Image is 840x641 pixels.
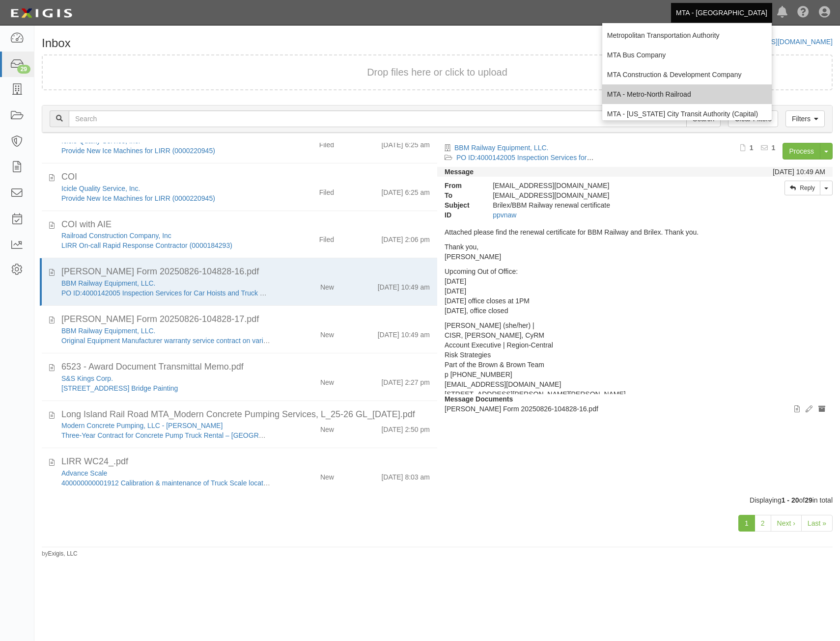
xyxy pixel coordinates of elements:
[320,468,334,482] div: New
[602,65,772,84] a: MTA Construction & Development Company
[61,478,270,488] div: 400000000001912 Calibration & maintenance of Truck Scale located at Hillside Support Facility
[61,374,113,382] a: S&S Kings Corp.
[61,468,270,478] div: Advance Scale
[61,374,270,383] div: S&S Kings Corp.
[445,168,474,176] strong: Message
[738,515,755,532] a: 1
[61,479,401,487] a: 400000000001912 Calibration & maintenance of Truck Scale located at [GEOGRAPHIC_DATA] Support Fac...
[445,404,825,414] p: [PERSON_NAME] Form 20250826-104828-16.pdf
[806,406,812,413] i: Edit document
[61,218,430,231] div: COI with AIE
[61,231,270,240] div: Railroad Construction Company, Inc
[42,550,78,558] small: by
[454,144,548,152] a: BBM Railway Equipment, LLC.
[61,232,171,240] a: Railroad Construction Company, Inc
[61,278,270,288] div: BBM Railway Equipment, LLC.
[61,193,270,203] div: Provide New Ice Machines for LIRR (0000220945)
[320,326,334,340] div: New
[319,231,334,244] div: Filed
[602,45,772,65] a: MTA Bus Company
[381,421,430,434] div: [DATE] 2:50 pm
[61,241,232,249] a: LIRR On-call Rapid Response Contractor (0000184293)
[320,421,334,434] div: New
[34,495,840,505] div: Displaying of in total
[602,104,772,124] a: MTA - [US_STATE] City Transit Authority (Capital)
[61,194,215,202] a: Provide New Ice Machines for LIRR (0000220945)
[61,383,270,393] div: 6523 Main St & North Sea Rd. Bridge Painting
[61,361,430,374] div: 6523 - Award Document Transmittal Memo.pdf
[7,4,75,22] img: Logo
[61,422,223,429] a: Modern Concrete Pumping, LLC - [PERSON_NAME]
[772,144,776,152] b: 1
[61,469,107,477] a: Advance Scale
[61,137,140,145] a: Icicle Quality Service, Inc.
[381,231,430,244] div: [DATE] 2:06 pm
[381,136,430,150] div: [DATE] 6:25 am
[61,455,430,468] div: LIRR WC24_.pdf
[485,200,727,210] div: Brilex/BBM Railway renewal certificate
[716,38,833,46] a: [EMAIL_ADDRESS][DOMAIN_NAME]
[773,167,825,177] div: [DATE] 10:49 AM
[61,384,178,392] a: [STREET_ADDRESS] Bridge Painting
[367,67,507,78] span: Drop files here or click to upload
[493,211,516,219] a: ppvnaw
[378,278,430,292] div: [DATE] 10:49 am
[61,289,336,297] a: PO ID:4000142005 Inspection Services for Car Hoists and Truck Turntables (0000156065)
[445,227,825,237] p: Attached please find the renewal certificate for BBM Railway and Brilex. Thank you.
[797,7,809,19] i: Help Center - Complianz
[485,181,727,190] div: [EMAIL_ADDRESS][DOMAIN_NAME]
[61,337,469,345] a: Original Equipment Manufacturer warranty service contract on various pieces of Long Island Rail R...
[69,110,687,127] input: Search
[445,320,825,409] p: [PERSON_NAME] (she/her) | CISR, [PERSON_NAME], CyRM Account Executive | Region-Central Risk Strat...
[48,550,78,557] a: Exigis, LLC
[750,144,754,152] b: 1
[61,146,270,156] div: Provide New Ice Machines for LIRR (0000220945)
[755,515,771,532] a: 2
[437,190,485,200] strong: To
[61,279,155,287] a: BBM Railway Equipment, LLC.
[782,496,799,504] b: 1 - 20
[320,278,334,292] div: New
[61,408,430,421] div: Long Island Rail Road MTA_Modern Concrete Pumping Services, L_25-26 GL_8-26-2025.pdf
[378,326,430,340] div: [DATE] 10:49 am
[785,110,825,127] a: Filters
[784,181,820,195] a: Reply
[381,374,430,387] div: [DATE] 2:27 pm
[61,430,270,440] div: Three-Year Contract for Concrete Pump Truck Rental – Long Island (400000000003146)
[783,143,820,160] a: Process
[381,184,430,197] div: [DATE] 6:25 am
[17,65,30,74] div: 29
[320,374,334,387] div: New
[437,210,485,220] strong: ID
[61,266,430,278] div: ACORD Form 20250826-104828-16.pdf
[319,184,334,197] div: Filed
[61,313,430,326] div: ACORD Form 20250826-104828-17.pdf
[818,406,825,413] i: Archive document
[445,242,825,262] p: Thank you, [PERSON_NAME]
[42,37,71,50] h1: Inbox
[61,327,155,335] a: BBM Railway Equipment, LLC.
[602,84,772,104] a: MTA - Metro-North Railroad
[61,171,430,184] div: COI
[61,326,270,336] div: BBM Railway Equipment, LLC.
[437,181,485,190] strong: From
[61,185,140,192] a: Icicle Quality Service, Inc.
[485,190,727,200] div: agreement-tvn73y@mtali.complianz.com
[602,26,772,45] a: Metropolitan Transportation Authority
[805,496,812,504] b: 29
[61,240,270,250] div: LIRR On-call Rapid Response Contractor (0000184293)
[61,288,270,298] div: PO ID:4000142005 Inspection Services for Car Hoists and Truck Turntables (0000156065)
[61,421,270,430] div: Modern Concrete Pumping, LLC - Nick Avella
[61,336,270,346] div: Original Equipment Manufacturer warranty service contract on various pieces of Long Island Rail R...
[381,468,430,482] div: [DATE] 8:03 am
[61,147,215,155] a: Provide New Ice Machines for LIRR (0000220945)
[61,431,366,439] a: Three-Year Contract for Concrete Pump Truck Rental – [GEOGRAPHIC_DATA] (400000000003146)
[445,395,513,403] strong: Message Documents
[456,154,731,161] a: PO ID:4000142005 Inspection Services for Car Hoists and Truck Turntables (0000156065)
[801,515,833,532] a: Last »
[771,515,802,532] a: Next ›
[437,200,485,210] strong: Subject
[794,406,800,413] i: View
[61,184,270,193] div: Icicle Quality Service, Inc.
[319,136,334,150] div: Filed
